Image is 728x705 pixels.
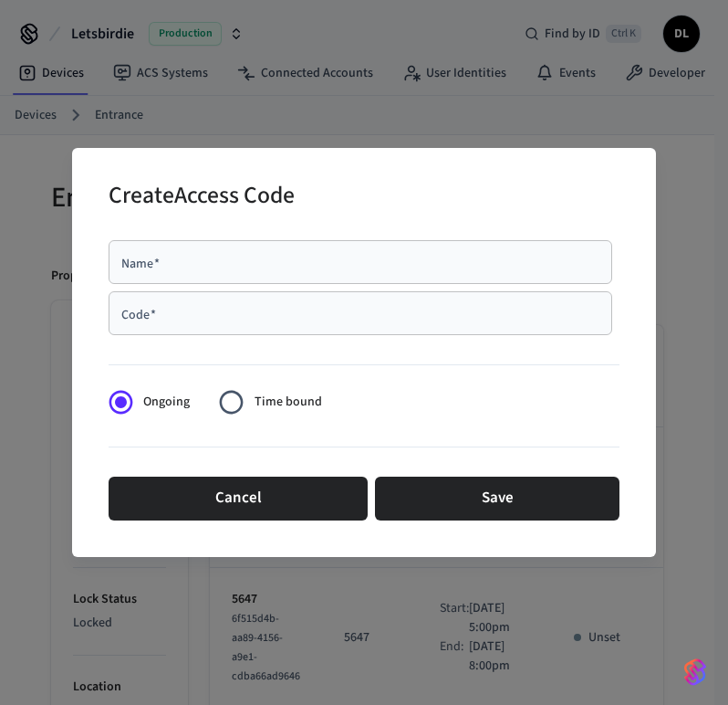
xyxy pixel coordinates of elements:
[255,393,322,412] span: Time bound
[109,170,295,226] h2: Create Access Code
[684,658,706,687] img: SeamLogoGradient.69752ec5.svg
[143,393,190,412] span: Ongoing
[109,477,368,521] button: Cancel
[375,477,619,521] button: Save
